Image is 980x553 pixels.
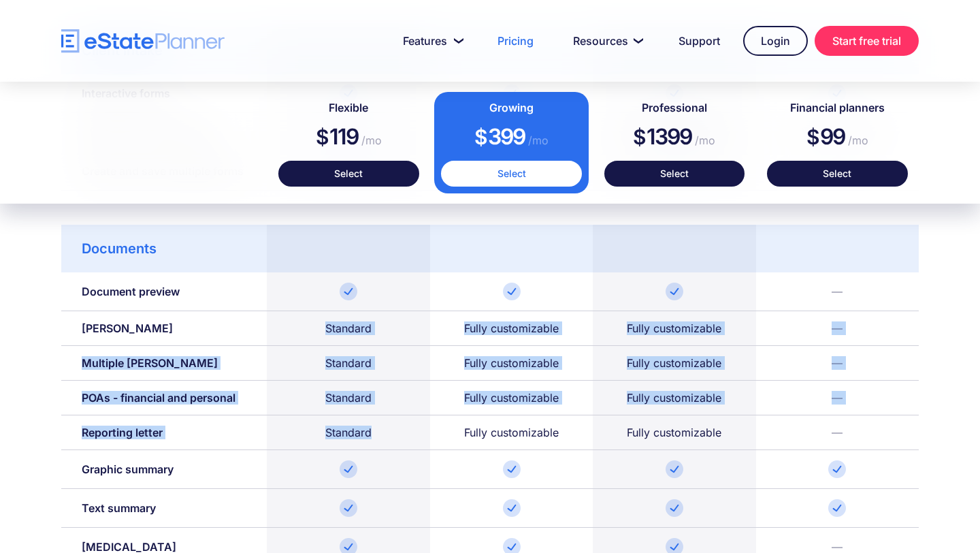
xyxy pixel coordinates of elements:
div: Fully customizable [464,391,559,405]
div: Graphic summary [82,462,174,476]
div: — [832,356,843,370]
div: Documents [82,242,157,255]
div: Fully customizable [627,426,721,439]
div: Standard [325,426,372,439]
div: Reporting letter [82,426,163,439]
a: Select [278,161,419,187]
a: Select [767,161,908,187]
div: Fully customizable [464,426,559,439]
div: Standard [325,321,372,335]
span: $ [806,125,820,149]
span: /mo [845,133,868,147]
div: Standard [325,391,372,405]
div: Text summary [82,501,156,515]
span: /mo [691,133,715,147]
div: 119 [278,116,419,161]
span: /mo [525,133,549,147]
span: $ [316,125,329,149]
div: Fully customizable [464,356,559,370]
div: Fully customizable [627,356,721,370]
div: 399 [441,116,582,161]
h4: Professional [604,99,745,116]
a: Select [604,161,745,187]
h4: Growing [441,99,582,116]
h4: Financial planners [767,99,908,116]
a: home [61,29,225,53]
div: — [832,426,843,439]
div: Document preview [82,285,180,298]
a: Select [441,161,582,187]
span: $ [633,125,647,149]
div: Standard [325,356,372,370]
div: 99 [767,116,908,161]
a: Start free trial [815,26,919,56]
div: Fully customizable [627,391,721,405]
span: $ [474,125,488,149]
div: POAs - financial and personal [82,391,235,405]
div: 1399 [604,116,745,161]
a: Login [743,26,808,56]
a: Pricing [481,27,550,54]
a: Features [387,27,474,54]
div: — [832,391,843,405]
h4: Flexible [278,99,419,116]
a: Support [662,27,736,54]
div: — [832,285,843,298]
div: — [832,321,843,335]
span: /mo [358,133,382,147]
div: Fully customizable [627,321,721,335]
div: Fully customizable [464,321,559,335]
div: Multiple [PERSON_NAME] [82,356,218,370]
a: Resources [557,27,655,54]
div: [PERSON_NAME] [82,321,173,335]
